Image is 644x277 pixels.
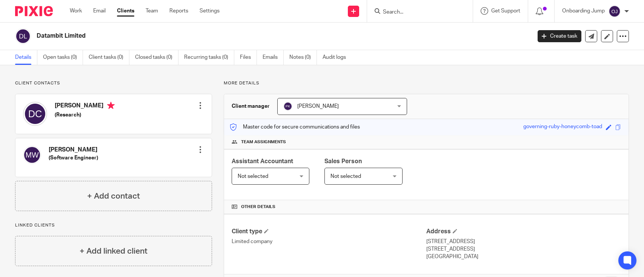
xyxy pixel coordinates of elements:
[263,50,284,65] a: Emails
[232,228,426,236] h4: Client type
[23,102,47,126] img: svg%3E
[297,104,339,109] span: [PERSON_NAME]
[15,6,53,16] img: Pixie
[224,80,629,86] p: More details
[15,222,212,228] p: Linked clients
[37,32,428,40] h2: Datambit Limited
[232,238,426,245] p: Limited company
[55,111,115,119] h5: (Research)
[241,204,275,210] span: Other details
[426,253,621,260] p: [GEOGRAPHIC_DATA]
[238,174,268,179] span: Not selected
[117,7,134,15] a: Clients
[232,103,270,110] h3: Client manager
[609,5,621,17] img: svg%3E
[49,146,98,154] h4: [PERSON_NAME]
[426,245,621,253] p: [STREET_ADDRESS]
[43,50,83,65] a: Open tasks (0)
[55,102,115,111] h4: [PERSON_NAME]
[289,50,317,65] a: Notes (0)
[491,8,520,14] span: Get Support
[70,7,82,15] a: Work
[523,123,602,132] div: governing-ruby-honeycomb-toad
[107,102,115,109] i: Primary
[283,102,292,111] img: svg%3E
[382,9,450,16] input: Search
[324,158,362,164] span: Sales Person
[562,7,605,15] p: Onboarding Jump
[15,80,212,86] p: Client contacts
[87,190,140,202] h4: + Add contact
[232,158,293,164] span: Assistant Accountant
[538,30,581,42] a: Create task
[426,238,621,245] p: [STREET_ADDRESS]
[330,174,361,179] span: Not selected
[146,7,158,15] a: Team
[49,154,98,162] h5: (Software Engineer)
[15,50,37,65] a: Details
[230,123,360,131] p: Master code for secure communications and files
[135,50,178,65] a: Closed tasks (0)
[323,50,352,65] a: Audit logs
[89,50,129,65] a: Client tasks (0)
[241,139,286,145] span: Team assignments
[240,50,257,65] a: Files
[169,7,188,15] a: Reports
[15,28,31,44] img: svg%3E
[184,50,234,65] a: Recurring tasks (0)
[200,7,220,15] a: Settings
[426,228,621,236] h4: Address
[80,245,148,257] h4: + Add linked client
[23,146,41,164] img: svg%3E
[93,7,106,15] a: Email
